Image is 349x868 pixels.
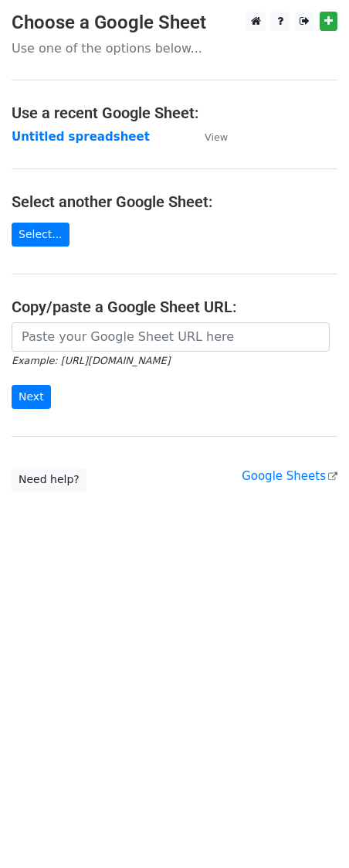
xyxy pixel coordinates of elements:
[12,192,337,211] h4: Select another Google Sheet:
[12,40,337,56] p: Use one of the options below...
[12,104,337,122] h4: Use a recent Google Sheet:
[12,12,337,34] h3: Choose a Google Sheet
[12,130,150,144] a: Untitled spreadsheet
[12,223,69,247] a: Select...
[12,468,86,492] a: Need help?
[12,322,330,352] input: Paste your Google Sheet URL here
[12,298,337,316] h4: Copy/paste a Google Sheet URL:
[242,469,337,483] a: Google Sheets
[12,385,51,409] input: Next
[205,131,228,143] small: View
[189,130,228,144] a: View
[12,355,170,366] small: Example: [URL][DOMAIN_NAME]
